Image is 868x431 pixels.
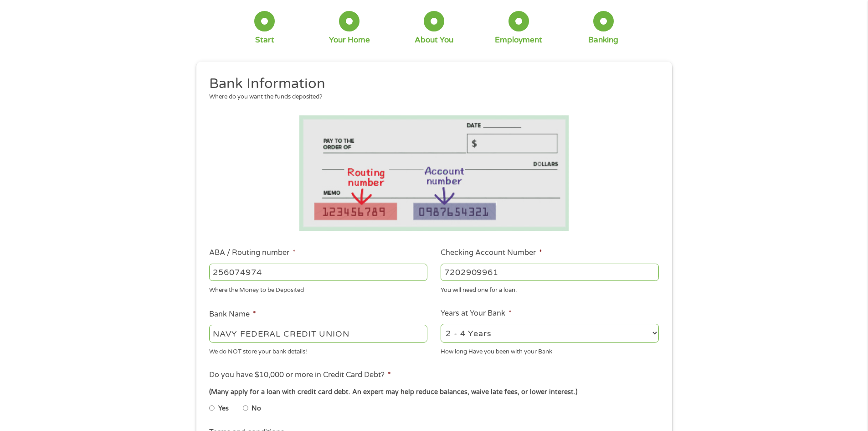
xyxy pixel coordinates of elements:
[588,35,618,45] div: Banking
[209,344,427,356] div: We do NOT store your bank details!
[218,404,229,414] label: Yes
[441,309,512,318] label: Years at Your Bank
[441,248,542,258] label: Checking Account Number
[441,344,659,356] div: How long Have you been with your Bank
[495,35,542,45] div: Employment
[209,310,256,319] label: Bank Name
[209,93,652,102] div: Where do you want the funds deposited?
[209,370,391,380] label: Do you have $10,000 or more in Credit Card Debt?
[441,283,659,295] div: You will need one for a loan.
[209,264,427,281] input: 263177916
[252,404,261,414] label: No
[209,283,427,295] div: Where the Money to be Deposited
[209,248,296,258] label: ABA / Routing number
[299,115,569,231] img: Routing number location
[441,264,659,281] input: 345634636
[209,75,652,93] h2: Bank Information
[415,35,453,45] div: About You
[209,387,658,397] div: (Many apply for a loan with credit card debt. An expert may help reduce balances, waive late fees...
[255,35,274,45] div: Start
[329,35,370,45] div: Your Home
